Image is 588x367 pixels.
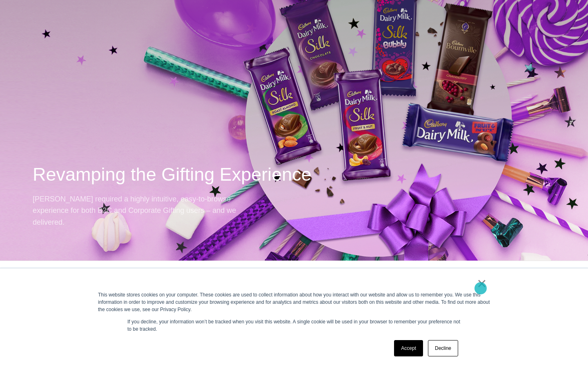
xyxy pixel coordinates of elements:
[127,318,461,333] p: If you decline, your information won’t be tracked when you visit this website. A single cookie wi...
[33,193,237,228] p: [PERSON_NAME] required a highly intuitive, easy-to-browse experience for both B2C and Corporate G...
[428,340,458,356] a: Decline
[477,280,487,287] a: ×
[33,162,555,187] h2: Revamping the Gifting Experience
[98,291,490,313] div: This website stores cookies on your computer. These cookies are used to collect information about...
[394,340,423,356] a: Accept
